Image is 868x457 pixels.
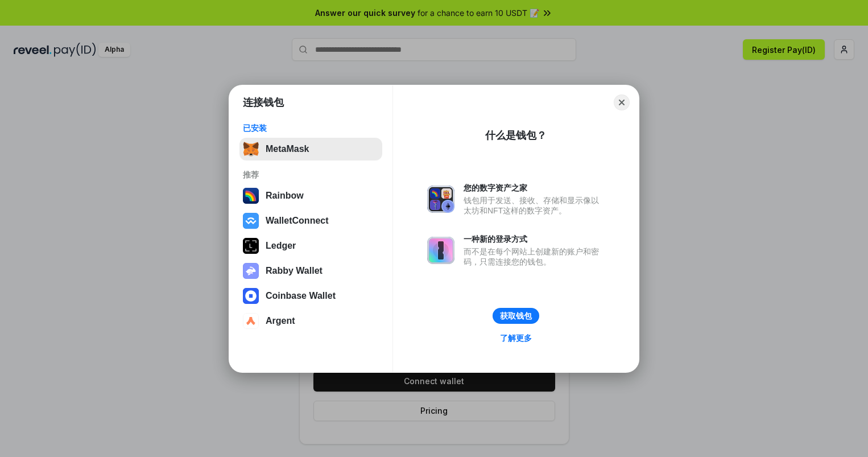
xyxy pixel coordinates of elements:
div: 而不是在每个网站上创建新的账户和密码，只需连接您的钱包。 [464,246,605,267]
div: 什么是钱包？ [485,129,547,142]
div: MetaMask [266,144,309,154]
img: svg+xml,%3Csvg%20width%3D%2228%22%20height%3D%2228%22%20viewBox%3D%220%200%2028%2028%22%20fill%3D... [243,288,259,304]
div: 获取钱包 [500,311,532,321]
img: svg+xml,%3Csvg%20width%3D%2228%22%20height%3D%2228%22%20viewBox%3D%220%200%2028%2028%22%20fill%3D... [243,313,259,329]
div: Ledger [266,241,296,251]
div: 一种新的登录方式 [464,234,605,244]
button: 获取钱包 [493,308,539,324]
button: Ledger [239,234,382,257]
h1: 连接钱包 [243,96,284,109]
img: svg+xml,%3Csvg%20width%3D%22120%22%20height%3D%22120%22%20viewBox%3D%220%200%20120%20120%22%20fil... [243,188,259,204]
div: 了解更多 [500,333,532,343]
a: 了解更多 [493,331,539,345]
button: Rainbow [239,184,382,207]
img: svg+xml,%3Csvg%20xmlns%3D%22http%3A%2F%2Fwww.w3.org%2F2000%2Fsvg%22%20fill%3D%22none%22%20viewBox... [427,237,454,264]
img: svg+xml,%3Csvg%20width%3D%2228%22%20height%3D%2228%22%20viewBox%3D%220%200%2028%2028%22%20fill%3D... [243,213,259,229]
button: Rabby Wallet [239,260,382,282]
div: 钱包用于发送、接收、存储和显示像以太坊和NFT这样的数字资产。 [464,195,605,216]
button: Close [614,94,630,110]
button: Coinbase Wallet [239,285,382,307]
div: WalletConnect [266,216,329,226]
div: 推荐 [243,170,379,180]
div: Rabby Wallet [266,266,323,276]
img: svg+xml,%3Csvg%20xmlns%3D%22http%3A%2F%2Fwww.w3.org%2F2000%2Fsvg%22%20fill%3D%22none%22%20viewBox... [243,263,259,279]
button: Argent [239,310,382,332]
div: 已安装 [243,123,379,133]
div: Coinbase Wallet [266,291,336,301]
div: Rainbow [266,191,304,201]
div: Argent [266,316,295,326]
button: MetaMask [239,138,382,160]
img: svg+xml,%3Csvg%20xmlns%3D%22http%3A%2F%2Fwww.w3.org%2F2000%2Fsvg%22%20width%3D%2228%22%20height%3... [243,238,259,254]
button: WalletConnect [239,209,382,232]
div: 您的数字资产之家 [464,183,605,193]
img: svg+xml,%3Csvg%20fill%3D%22none%22%20height%3D%2233%22%20viewBox%3D%220%200%2035%2033%22%20width%... [243,141,259,157]
img: svg+xml,%3Csvg%20xmlns%3D%22http%3A%2F%2Fwww.w3.org%2F2000%2Fsvg%22%20fill%3D%22none%22%20viewBox... [427,186,454,213]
